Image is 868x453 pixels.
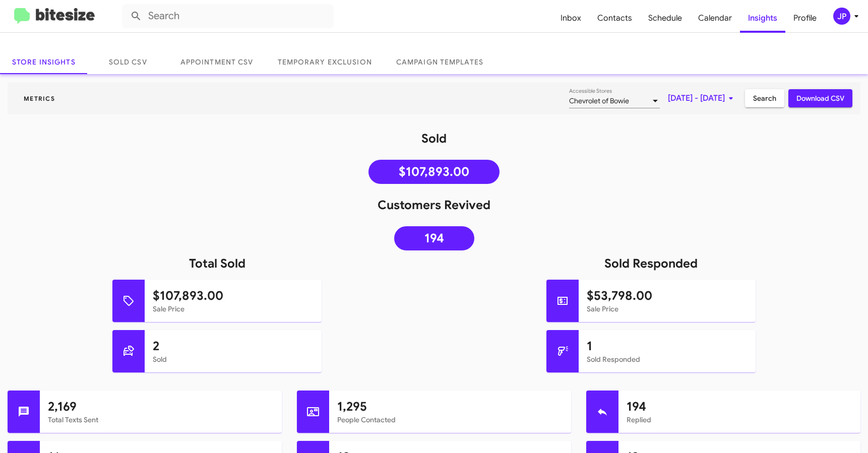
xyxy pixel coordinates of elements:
[833,8,850,25] div: JP
[587,288,748,304] h1: $53,798.00
[424,233,444,243] span: 194
[753,89,776,107] span: Search
[384,50,495,74] a: Campaign Templates
[587,338,748,354] h1: 1
[337,399,563,415] h1: 1,295
[785,4,825,33] a: Profile
[434,255,868,272] h1: Sold Responded
[48,399,274,415] h1: 2,169
[48,415,274,425] mat-card-subtitle: Total Texts Sent
[88,50,168,74] a: Sold CSV
[569,96,629,105] span: Chevrolet of Bowie
[122,4,334,28] input: Search
[153,288,314,304] h1: $107,893.00
[627,399,852,415] h1: 194
[168,50,266,74] a: Appointment CSV
[587,354,748,364] mat-card-subtitle: Sold Responded
[153,354,314,364] mat-card-subtitle: Sold
[740,4,785,33] a: Insights
[668,89,737,107] span: [DATE] - [DATE]
[153,304,314,314] mat-card-subtitle: Sale Price
[153,338,314,354] h1: 2
[788,89,852,107] button: Download CSV
[627,415,852,425] mat-card-subtitle: Replied
[690,4,740,33] a: Calendar
[796,89,844,107] span: Download CSV
[589,4,640,33] a: Contacts
[745,89,784,107] button: Search
[587,304,748,314] mat-card-subtitle: Sale Price
[399,167,469,177] span: $107,893.00
[825,8,857,25] button: JP
[552,4,589,33] a: Inbox
[660,89,745,107] button: [DATE] - [DATE]
[266,50,384,74] a: Temporary Exclusion
[16,95,63,102] span: Metrics
[337,415,563,425] mat-card-subtitle: People Contacted
[640,4,690,33] a: Schedule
